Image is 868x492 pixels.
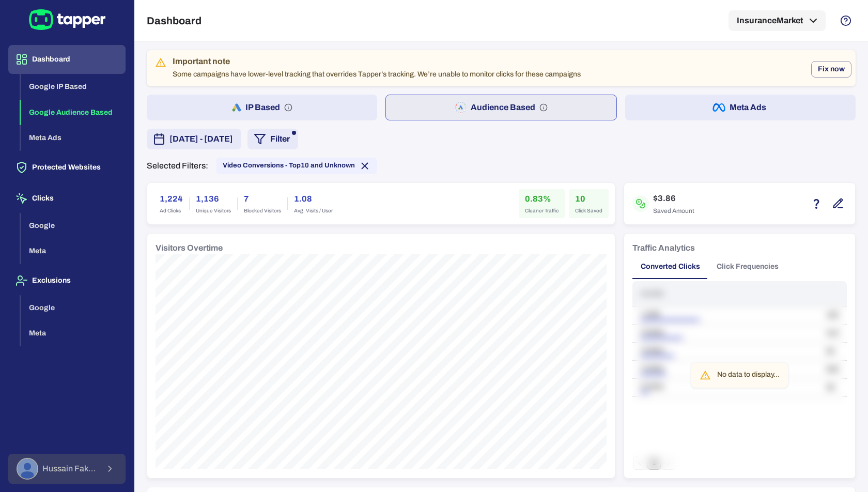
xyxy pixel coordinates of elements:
button: InsuranceMarket [729,10,826,31]
button: Clicks [8,184,126,213]
button: Estimation based on the quantity of invalid click x cost-per-click. [808,195,825,212]
button: Hussain FakhruddinHussain Fakhruddin [8,454,126,484]
span: Cleaner Traffic [525,207,559,214]
button: Fix now [811,61,851,78]
a: Google [21,302,126,311]
h6: 10 [575,193,602,205]
a: Clicks [8,193,126,202]
span: Unique Visitors [196,207,231,214]
button: Audience Based [385,95,617,120]
button: IP Based [147,95,377,120]
button: Converted Clicks [632,254,708,279]
div: No data to display... [717,366,780,385]
h6: 1.08 [294,193,333,205]
span: Saved Amount [653,207,694,215]
span: Video Conversions - Top10 and Unknown [223,161,355,170]
button: Meta [21,320,126,346]
a: Google Audience Based [21,107,126,116]
span: Click Saved [575,207,602,214]
img: Hussain Fakhruddin [18,459,37,479]
a: Google IP Based [21,82,126,90]
h6: 1,136 [196,193,231,205]
h6: $3.86 [653,192,694,205]
svg: IP based: Search, Display, and Shopping. [284,103,292,112]
div: Video Conversions - Top10 and Unknown [216,158,377,174]
a: Google [21,220,126,229]
a: Exclusions [8,275,126,284]
button: Protected Websites [8,153,126,182]
button: Exclusions [8,266,126,295]
div: Some campaigns have lower-level tracking that overrides Tapper’s tracking. We’re unable to monito... [173,53,581,83]
button: Filter [247,129,298,149]
button: Google Audience Based [21,100,126,126]
h6: 1,224 [160,193,183,205]
a: Meta [21,328,126,337]
svg: Audience based: Search, Display, Shopping, Video Performance Max, Demand Generation [539,103,548,112]
h6: 7 [244,193,281,205]
span: Blocked Visitors [244,207,281,214]
button: Dashboard [8,45,126,74]
button: Meta [21,238,126,264]
span: Ad Clicks [160,207,183,214]
a: Meta [21,246,126,255]
button: Meta Ads [625,95,856,120]
h6: Visitors Overtime [156,242,223,254]
span: Hussain Fakhruddin [42,464,99,474]
a: Protected Websites [8,162,126,171]
a: Dashboard [8,54,126,63]
button: Google IP Based [21,74,126,100]
span: Avg. Visits / User [294,207,333,214]
button: Google [21,213,126,239]
button: Click Frequencies [708,254,787,279]
h5: Dashboard [147,14,202,27]
button: Meta Ads [21,125,126,151]
div: Important note [173,56,581,67]
h6: Traffic Analytics [632,242,695,254]
h6: 0.83% [525,193,559,205]
p: Selected Filters: [147,161,208,171]
span: [DATE] - [DATE] [169,133,233,145]
button: Google [21,295,126,321]
a: Meta Ads [21,133,126,142]
button: [DATE] - [DATE] [147,129,241,149]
